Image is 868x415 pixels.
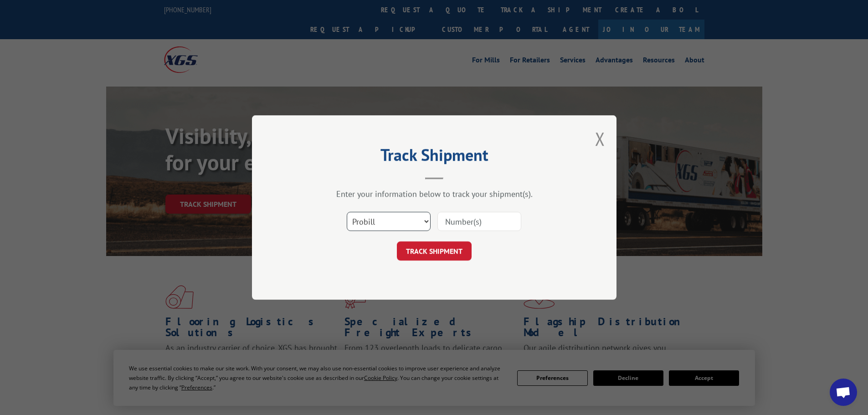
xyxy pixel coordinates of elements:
[437,212,521,231] input: Number(s)
[595,127,605,151] button: Close modal
[830,379,857,406] div: Open chat
[298,149,571,166] h2: Track Shipment
[397,241,472,261] button: TRACK SHIPMENT
[298,189,571,199] div: Enter your information below to track your shipment(s).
